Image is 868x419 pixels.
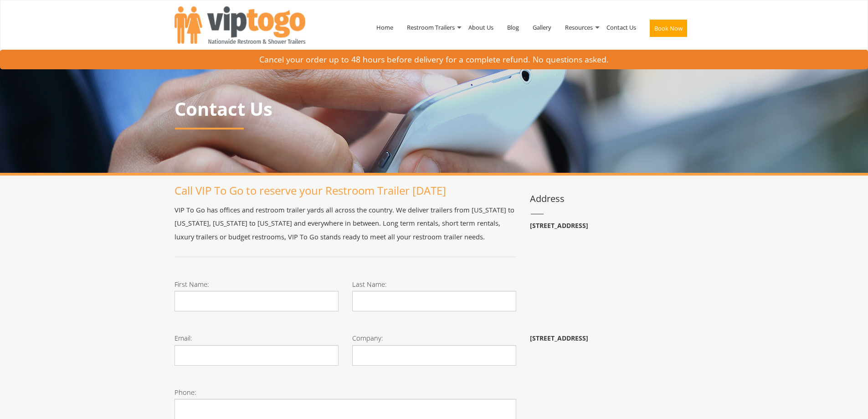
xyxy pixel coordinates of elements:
[530,194,694,204] h3: Address
[643,4,694,57] a: Book Now
[175,99,694,119] p: Contact Us
[400,4,462,51] a: Restroom Trailers
[175,6,305,44] img: VIPTOGO
[500,4,526,51] a: Blog
[175,185,516,197] h1: Call VIP To Go to reserve your Restroom Trailer [DATE]
[558,4,600,51] a: Resources
[530,221,588,230] b: [STREET_ADDRESS]
[175,203,516,243] p: VIP To Go has offices and restroom trailer yards all across the country. We deliver trailers from...
[530,334,588,342] b: [STREET_ADDRESS]
[600,4,643,51] a: Contact Us
[462,4,500,51] a: About Us
[650,20,687,37] button: Book Now
[370,4,400,51] a: Home
[526,4,558,51] a: Gallery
